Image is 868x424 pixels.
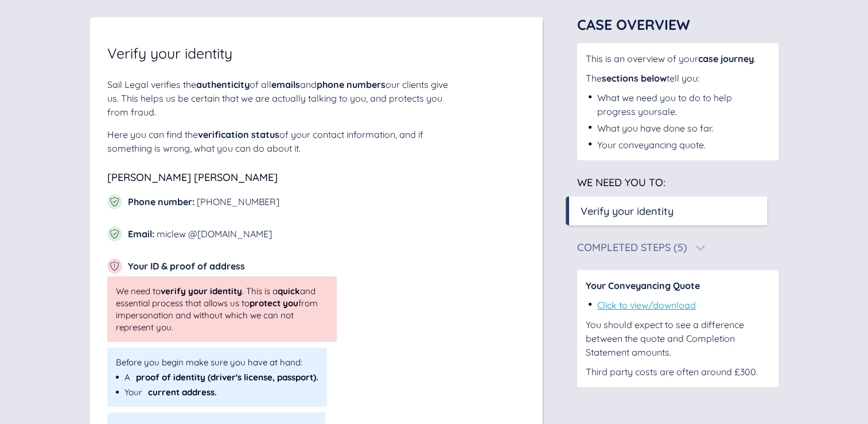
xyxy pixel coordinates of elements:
[597,91,770,118] div: What we need you to do to help progress your sale .
[107,78,451,119] div: Sail Legal verifies the of all and our clients give us. This helps us be certain that we are actu...
[107,171,278,184] span: [PERSON_NAME] [PERSON_NAME]
[196,79,250,90] span: authenticity
[586,365,770,379] div: Third party costs are often around £300.
[597,121,713,135] div: What you have done so far.
[317,79,386,90] span: phone numbers
[577,242,687,253] div: Completed Steps (5)
[586,52,770,65] div: This is an overview of your .
[198,129,279,140] span: verification status
[250,298,298,309] span: protect you
[107,46,232,60] span: Verify your identity
[116,285,328,333] span: We need to . This is a and essential process that allows us to from impersonation and without whi...
[136,371,318,383] span: proof of identity (driver's license, passport).
[597,138,706,152] div: Your conveyancing quote.
[278,286,300,296] span: quick
[577,16,690,33] span: Case Overview
[586,318,770,359] div: You should expect to see a difference between the quote and Completion Statement amounts.
[128,196,194,207] span: Phone number :
[597,299,696,311] a: Click to view/download
[586,280,700,291] span: Your Conveyancing Quote
[698,53,754,64] span: case journey
[271,79,300,90] span: emails
[148,386,217,398] span: current address.
[107,128,451,155] div: Here you can find the of your contact information, and if something is wrong, what you can do abo...
[116,371,318,383] div: A
[586,71,770,85] div: The tell you:
[577,176,665,189] span: We need you to:
[581,203,674,219] div: Verify your identity
[116,356,318,368] span: Before you begin make sure you have at hand:
[128,260,245,272] span: Your ID & proof of address
[128,228,154,240] span: Email :
[128,227,272,241] div: miclew @[DOMAIN_NAME]
[602,72,667,84] span: sections below
[116,386,318,398] div: Your
[128,195,279,209] div: [PHONE_NUMBER]
[161,286,242,296] span: verify your identity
